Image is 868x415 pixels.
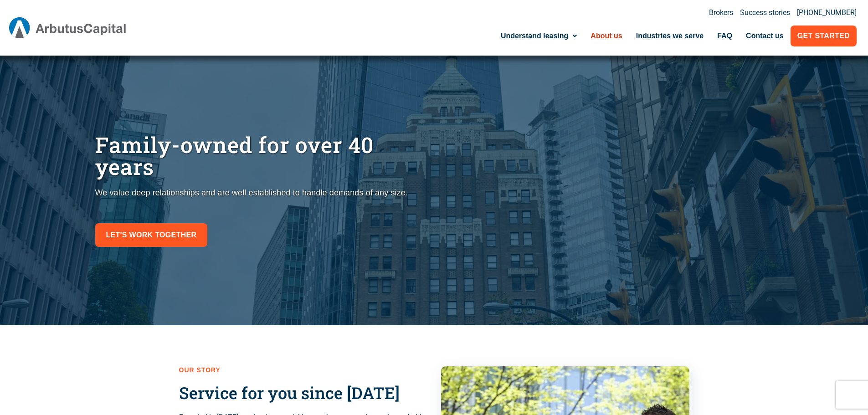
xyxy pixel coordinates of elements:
[740,9,790,16] a: Success stories
[710,26,739,46] a: FAQ
[629,26,711,46] a: Industries we serve
[739,26,791,46] a: Contact us
[179,366,427,374] h2: Our Story
[95,187,430,199] p: We value deep relationships and are well established to handle demands of any size.
[797,9,857,16] a: [PHONE_NUMBER]
[791,26,857,46] a: Get Started
[95,134,430,178] h1: Family-owned for over 40 years
[179,383,427,403] h3: Service for you since [DATE]
[709,9,733,16] a: Brokers
[494,26,584,46] a: Understand leasing
[106,229,197,241] span: Let's work together
[95,223,208,247] a: Let's work together
[584,26,629,46] a: About us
